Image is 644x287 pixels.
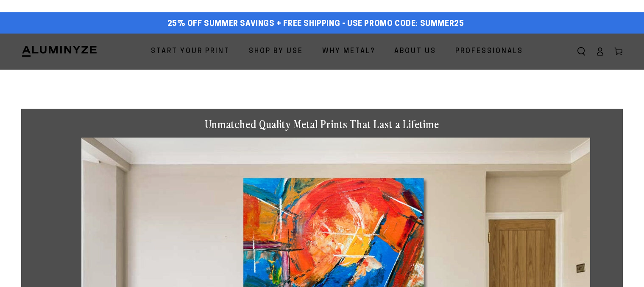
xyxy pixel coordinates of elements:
a: Why Metal? [316,40,382,63]
h1: Unmatched Quality Metal Prints That Last a Lifetime [81,117,563,131]
img: Aluminyze [21,45,98,58]
summary: Search our site [572,42,591,61]
span: Start Your Print [151,45,230,58]
a: Professionals [449,40,530,63]
h1: Metal Prints [21,70,623,92]
a: Shop By Use [243,40,309,63]
span: About Us [394,45,436,58]
a: Start Your Print [145,40,236,63]
span: Professionals [455,45,523,58]
a: About Us [388,40,443,63]
span: 25% off Summer Savings + Free Shipping - Use Promo Code: SUMMER25 [167,20,464,29]
span: Shop By Use [249,45,303,58]
span: Why Metal? [322,45,375,58]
